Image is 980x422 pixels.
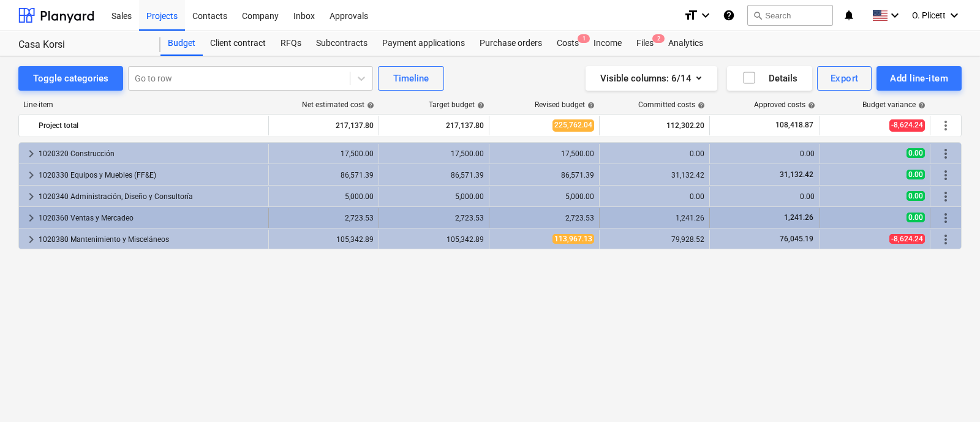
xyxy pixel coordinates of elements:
div: 0.00 [605,192,704,201]
div: 17,500.00 [274,149,374,158]
span: help [916,102,925,109]
span: 1 [578,34,590,43]
a: Costs1 [549,31,586,56]
span: More actions [938,118,953,133]
div: 2,723.53 [274,214,374,222]
div: 17,500.00 [384,149,484,158]
div: 1020380 Mantenimiento y Misceláneos [39,230,263,249]
a: Income [586,31,629,56]
button: Visible columns:6/14 [586,66,717,91]
i: keyboard_arrow_down [888,8,902,23]
i: notifications [843,8,855,23]
div: 86,571.39 [494,171,594,179]
div: 2,723.53 [384,214,484,222]
div: Timeline [393,70,429,86]
span: 108,418.87 [774,120,815,130]
a: Budget [160,31,203,56]
span: 2 [652,34,665,43]
button: Add line-item [876,66,962,91]
i: format_size [684,8,698,23]
iframe: Chat Widget [919,363,980,422]
button: Toggle categories [18,66,123,91]
div: Line-item [18,100,269,109]
div: 0.00 [715,149,815,158]
span: -8,624.24 [889,119,925,131]
div: 17,500.00 [494,149,594,158]
div: Net estimated cost [302,100,374,109]
span: O. Plicett [912,10,946,20]
div: Add line-item [890,70,948,86]
div: 5,000.00 [384,192,484,201]
a: Files2 [629,31,661,56]
span: search [753,10,763,20]
div: 5,000.00 [274,192,374,201]
span: 1,241.26 [783,213,815,222]
div: 1020340 Administración, Diseño y Consultoría [39,187,263,206]
span: 0.00 [907,170,925,179]
div: Files [629,31,661,56]
span: 0.00 [907,148,925,158]
div: 112,302.20 [605,116,704,135]
div: Costs [549,31,586,56]
span: 76,045.19 [778,235,815,243]
button: Details [727,66,812,91]
span: keyboard_arrow_right [24,146,39,161]
span: help [364,102,374,109]
div: 1020360 Ventas y Mercadeo [39,208,263,228]
div: 0.00 [715,192,815,201]
div: Committed costs [638,100,705,109]
span: keyboard_arrow_right [24,232,39,247]
div: 5,000.00 [494,192,594,201]
div: 79,928.52 [605,235,704,244]
span: More actions [938,189,953,204]
span: keyboard_arrow_right [24,168,39,183]
div: Casa Korsi [18,39,146,51]
div: Project total [39,116,263,135]
div: 2,723.53 [494,214,594,222]
div: Visible columns : 6/14 [600,70,703,86]
div: 86,571.39 [274,171,374,179]
i: keyboard_arrow_down [698,8,713,23]
div: Budget variance [862,100,925,109]
div: Toggle categories [33,70,108,86]
a: Subcontracts [309,31,375,56]
div: 105,342.89 [384,235,484,244]
i: keyboard_arrow_down [947,8,962,23]
span: 0.00 [907,213,925,222]
div: 1020320 Construcción [39,144,263,164]
span: More actions [938,146,953,161]
i: Knowledge base [723,8,735,23]
span: keyboard_arrow_right [24,211,39,225]
button: Search [747,5,833,26]
a: Analytics [661,31,710,56]
div: 0.00 [605,149,704,158]
span: More actions [938,211,953,225]
div: Target budget [429,100,484,109]
span: 225,762.04 [552,119,594,131]
span: 0.00 [907,191,925,201]
span: help [805,102,815,109]
div: 217,137.80 [274,116,374,135]
button: Timeline [378,66,444,91]
span: 113,967.13 [552,234,594,244]
span: help [695,102,705,109]
span: -8,624.24 [889,234,925,244]
div: 105,342.89 [274,235,374,244]
span: 31,132.42 [778,170,815,179]
div: 86,571.39 [384,171,484,179]
button: Export [817,66,872,91]
a: Payment applications [375,31,472,56]
span: keyboard_arrow_right [24,189,39,204]
a: Client contract [203,31,273,56]
div: 31,132.42 [605,171,704,179]
a: RFQs [273,31,309,56]
div: Widget de chat [919,363,980,422]
a: Purchase orders [472,31,549,56]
